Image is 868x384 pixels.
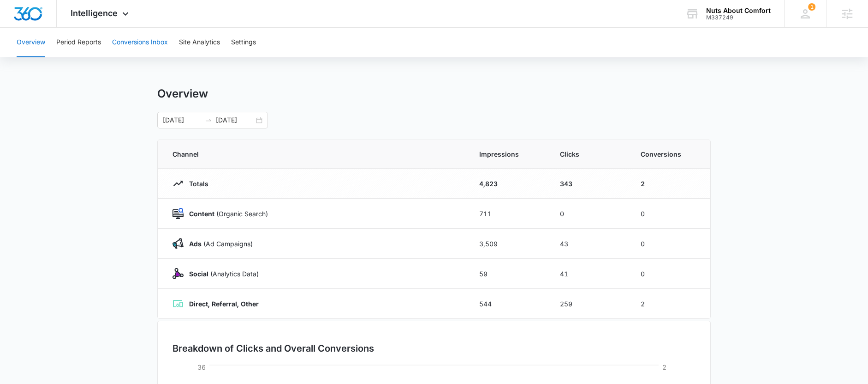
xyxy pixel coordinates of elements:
td: 711 [468,199,549,229]
input: End date [216,115,254,125]
div: account id [706,14,771,21]
div: v 4.0.25 [26,15,45,22]
td: 259 [549,289,630,319]
strong: Content [189,210,214,218]
td: 544 [468,289,549,319]
button: Site Analytics [179,28,220,57]
tspan: 2 [662,363,666,371]
h3: Breakdown of Clicks and Overall Conversions [172,341,374,355]
td: 41 [549,259,630,289]
span: to [205,116,212,124]
span: 1 [808,3,815,11]
span: Conversions [641,149,696,159]
h1: Overview [157,87,208,101]
img: Ads [172,238,184,249]
div: notifications count [808,3,815,11]
td: 43 [549,229,630,259]
strong: Direct, Referral, Other [189,300,259,308]
img: Social [172,268,184,279]
input: Start date [163,115,201,125]
strong: Social [189,270,208,278]
div: Domain: [DOMAIN_NAME] [24,24,101,31]
span: Channel [172,149,457,159]
div: Domain Overview [35,55,83,61]
div: account name [706,7,771,14]
p: Totals [184,179,208,189]
td: 0 [630,199,710,229]
td: 0 [549,199,630,229]
img: logo_orange.svg [15,15,22,22]
td: 4,823 [468,169,549,199]
p: (Analytics Data) [184,269,259,279]
span: Clicks [560,149,618,159]
tspan: 36 [197,363,206,371]
td: 0 [630,259,710,289]
td: 2 [630,169,710,199]
img: tab_keywords_by_traffic_grey.svg [92,54,99,61]
img: website_grey.svg [15,24,22,31]
td: 0 [630,229,710,259]
div: Keywords by Traffic [102,55,155,61]
span: Impressions [479,149,538,159]
img: Content [172,208,184,219]
td: 2 [630,289,710,319]
p: (Ad Campaigns) [184,239,253,249]
td: 59 [468,259,549,289]
p: (Organic Search) [184,209,268,219]
span: swap-right [205,116,212,124]
span: Intelligence [71,8,118,18]
button: Conversions Inbox [112,28,168,57]
td: 3,509 [468,229,549,259]
button: Overview [17,28,45,57]
strong: Ads [189,240,202,248]
button: Settings [231,28,256,57]
button: Period Reports [56,28,101,57]
td: 343 [549,169,630,199]
img: tab_domain_overview_orange.svg [25,54,32,61]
